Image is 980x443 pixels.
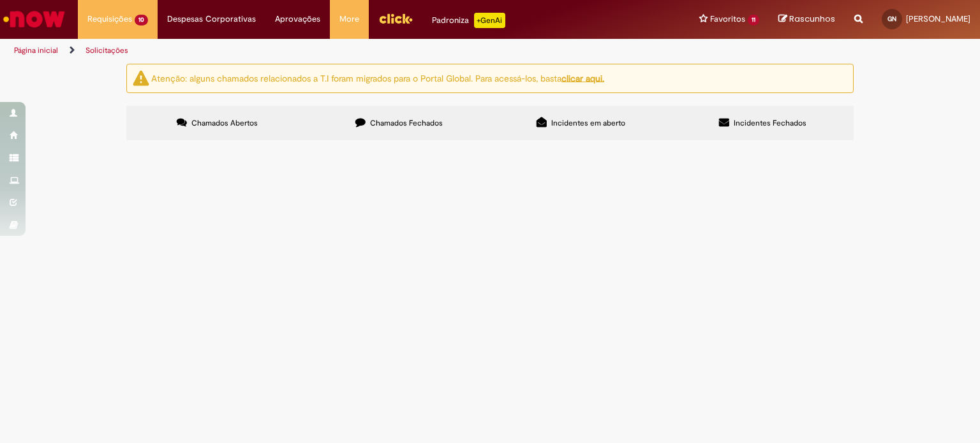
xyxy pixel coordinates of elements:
span: More [339,13,359,25]
div: Padroniza [432,13,505,28]
img: ServiceNow [1,6,67,32]
a: clicar aqui. [561,72,604,84]
span: [PERSON_NAME] [906,13,970,24]
span: Chamados Fechados [370,118,443,128]
span: 11 [748,15,759,25]
span: Requisições [87,13,132,25]
p: +GenAi [474,13,505,28]
span: 10 [135,15,148,25]
span: Incidentes em aberto [551,118,625,128]
ul: Trilhas de página [10,39,644,62]
span: Favoritos [710,13,745,25]
span: GN [887,15,896,23]
a: Solicitações [85,45,128,55]
span: Rascunhos [789,13,835,25]
span: Despesas Corporativas [167,13,256,25]
span: Aprovações [275,13,320,25]
span: Incidentes Fechados [734,118,806,128]
span: Chamados Abertos [191,118,258,128]
a: Página inicial [14,45,58,55]
ng-bind-html: Atenção: alguns chamados relacionados a T.I foram migrados para o Portal Global. Para acessá-los,... [151,72,604,84]
img: click_logo_yellow_360x200.png [378,9,413,28]
a: Rascunhos [778,13,835,25]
